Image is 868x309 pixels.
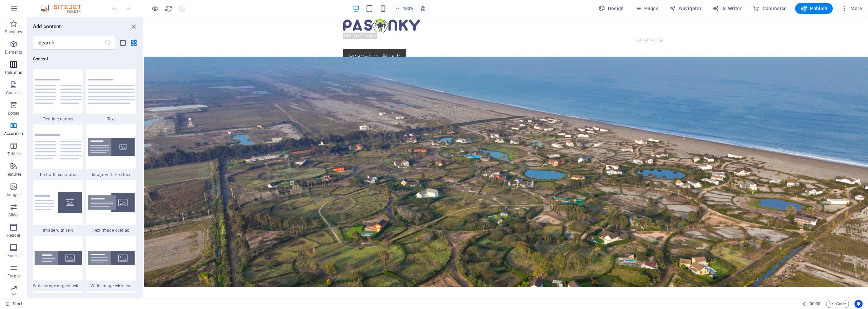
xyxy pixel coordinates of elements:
[86,69,137,122] div: Text
[33,236,83,289] div: Wide image aligned with text
[33,69,83,122] div: Text in columns
[33,228,83,233] span: Image with text
[86,283,137,289] span: Wide image with text
[88,193,135,213] img: text-image-overlap.svg
[750,3,790,14] button: Commerce
[35,79,82,104] img: text-in-columns.svg
[165,5,173,13] i: Reload page
[33,22,61,31] h6: Add content
[826,300,849,308] button: Code
[596,3,627,14] button: Design
[35,134,82,159] img: text-with-separator.svg
[33,36,104,50] input: Search
[33,124,83,177] div: Text with separator
[86,228,137,233] span: Text image overlap
[7,233,20,238] p: Header
[88,79,135,104] img: text.svg
[712,5,742,12] span: AI Writer
[35,251,82,265] img: wide-image-with-text-aligned.svg
[841,5,862,12] span: More
[810,300,820,308] span: 00 00
[392,4,416,13] button: 100%
[4,131,23,136] p: Accordion
[88,138,135,156] img: image-with-text-box.svg
[5,29,22,35] p: Favorites
[598,5,624,12] span: Design
[86,236,137,289] div: Wide image with text
[753,5,787,12] span: Commerce
[33,172,83,177] span: Text with separator
[854,300,863,308] button: Usercentrics
[33,116,83,122] span: Text in columns
[164,4,173,13] button: reload
[88,251,135,265] img: wide-image-with-text.svg
[667,3,704,14] button: Navigator
[814,301,815,306] span: :
[8,111,19,116] p: Boxes
[710,3,745,14] button: AI Writer
[33,283,83,289] span: Wide image aligned with text
[86,124,137,177] div: Image with text box
[829,300,846,308] span: Code
[5,70,22,75] p: Columns
[795,3,833,14] button: Publish
[402,4,413,13] h6: 100%
[39,4,90,13] img: Editor Logo
[86,180,137,233] div: Text image overlap
[5,172,22,177] p: Features
[596,3,627,14] div: Design (Ctrl+Alt+Y)
[7,273,20,279] p: Forms
[635,5,658,12] span: Pages
[803,300,821,308] h6: Session time
[7,253,20,258] p: Footer
[7,192,21,197] p: Images
[33,180,83,233] div: Image with text
[151,4,159,13] button: Click here to leave preview mode and continue editing
[33,55,136,63] h6: Content
[6,90,21,96] p: Content
[5,300,22,308] a: Click to cancel selection. Double-click to open Pages
[801,5,827,12] span: Publish
[86,172,137,177] span: Image with text box
[7,151,20,157] p: Tables
[669,5,702,12] span: Navigator
[5,50,22,55] p: Elements
[130,22,138,31] button: close panel
[119,39,127,47] button: list-view
[86,116,137,122] span: Text
[35,192,82,213] img: text-with-image-v4.svg
[130,39,138,47] button: grid-view
[8,212,19,218] p: Slider
[838,3,865,14] button: More
[632,3,661,14] button: Pages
